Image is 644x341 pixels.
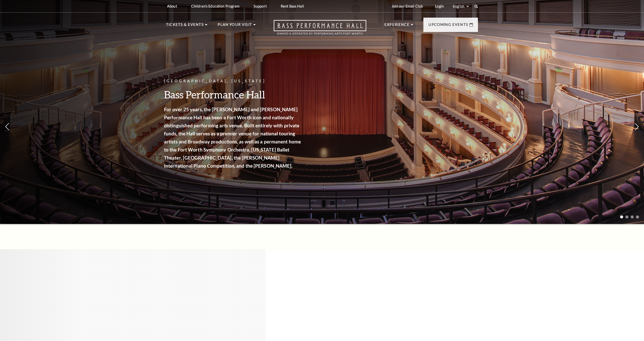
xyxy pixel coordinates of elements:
[452,4,470,9] select: Select:
[164,88,302,101] h3: Bass Performance Hall
[428,22,468,31] p: Upcoming Events
[191,4,239,8] p: Children's Education Program
[254,4,267,8] p: Support
[218,22,252,31] p: Plan Your Visit
[281,4,304,8] p: Rent Bass Hall
[164,106,301,169] strong: For over 25 years, the [PERSON_NAME] and [PERSON_NAME] Performance Hall has been a Fort Worth ico...
[164,78,302,84] p: [GEOGRAPHIC_DATA], [US_STATE]
[166,22,204,31] p: Tickets & Events
[384,22,410,31] p: Experience
[167,4,177,8] p: About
